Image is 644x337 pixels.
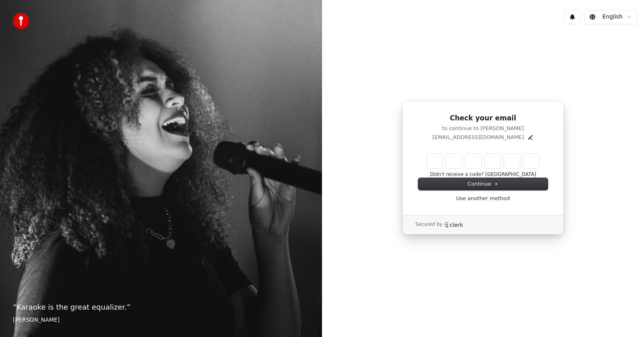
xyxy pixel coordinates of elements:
[415,221,442,228] p: Secured by
[13,316,309,324] footer: [PERSON_NAME]
[456,195,510,202] a: Use another method
[468,180,498,188] span: Continue
[430,172,536,178] button: Didn't receive a code? [GEOGRAPHIC_DATA]
[13,13,29,29] img: youka
[13,302,309,313] p: “ Karaoke is the great equalizer. ”
[432,134,524,141] p: [EMAIL_ADDRESS][DOMAIN_NAME]
[444,222,463,227] a: Clerk logo
[427,154,539,168] input: Enter verification code
[418,178,548,190] button: Continue
[418,114,548,123] h1: Check your email
[418,125,548,132] p: to continue to [PERSON_NAME]
[527,134,534,141] button: Edit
